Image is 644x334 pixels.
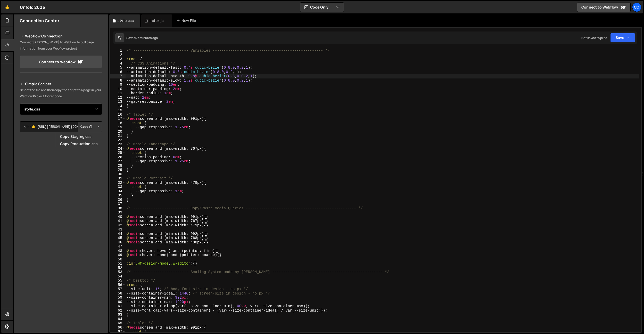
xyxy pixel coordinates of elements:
[126,36,158,40] div: Saved
[110,261,126,266] div: 51
[110,138,126,142] div: 22
[110,244,126,249] div: 47
[300,3,344,12] button: Code Only
[110,313,126,317] div: 63
[110,219,126,223] div: 41
[110,206,126,211] div: 38
[136,36,158,40] div: 27 minutes ago
[110,257,126,262] div: 50
[110,159,126,164] div: 27
[110,317,126,321] div: 64
[110,176,126,181] div: 31
[110,287,126,291] div: 57
[110,304,126,308] div: 61
[577,3,631,12] a: Connect to Webflow
[610,33,635,42] button: Save
[110,227,126,232] div: 43
[110,142,126,147] div: 23
[110,296,126,300] div: 59
[110,308,126,313] div: 62
[110,253,126,257] div: 49
[20,56,102,68] a: Connect to Webflow
[110,189,126,194] div: 34
[110,100,126,104] div: 13
[110,223,126,228] div: 42
[20,190,103,237] iframe: YouTube video player
[20,18,59,23] h2: Connection Center
[110,155,126,160] div: 26
[110,70,126,74] div: 6
[110,240,126,245] div: 46
[110,125,126,130] div: 19
[110,78,126,83] div: 8
[20,4,45,10] div: Unfold 2026
[110,279,126,283] div: 55
[581,36,607,40] div: Not saved to prod
[110,53,126,57] div: 2
[118,18,134,23] div: style.css
[110,236,126,240] div: 45
[110,151,126,155] div: 25
[110,91,126,96] div: 11
[110,113,126,117] div: 16
[110,168,126,172] div: 29
[110,66,126,70] div: 5
[20,81,102,87] h2: Simple Scripts
[110,185,126,189] div: 33
[56,140,102,147] a: Copy Production css
[110,164,126,168] div: 28
[110,61,126,66] div: 4
[110,321,126,325] div: 65
[110,87,126,91] div: 10
[110,283,126,287] div: 56
[110,330,126,334] div: 67
[110,130,126,134] div: 20
[1,1,14,13] a: 🤙
[20,87,102,99] p: Select the file and then copy the script to a page in your Webflow Project footer code.
[110,266,126,270] div: 52
[110,57,126,61] div: 3
[110,291,126,296] div: 58
[20,141,103,187] iframe: YouTube video player
[110,232,126,236] div: 44
[110,249,126,253] div: 48
[110,104,126,108] div: 14
[110,198,126,202] div: 36
[110,83,126,87] div: 9
[110,147,126,151] div: 24
[110,202,126,206] div: 37
[78,121,102,132] div: Button group with nested dropdown
[110,300,126,304] div: 60
[78,121,95,132] button: Copy
[20,121,102,132] textarea: <!--🤙 [URL][PERSON_NAME][DOMAIN_NAME]> <script>document.addEventListener("DOMContentLoaded", func...
[110,121,126,125] div: 18
[110,181,126,185] div: 32
[20,39,102,52] p: Connect [PERSON_NAME] to Webflow to pull page information from your Webflow project
[56,133,102,147] div: Code Only
[110,270,126,274] div: 53
[110,49,126,53] div: 1
[110,108,126,113] div: 15
[632,3,641,12] a: Co
[110,325,126,330] div: 66
[110,117,126,121] div: 17
[110,96,126,100] div: 12
[110,172,126,177] div: 30
[110,210,126,215] div: 39
[110,215,126,219] div: 40
[20,33,102,39] h2: Webflow Connection
[176,18,198,23] div: New File
[110,134,126,138] div: 21
[110,74,126,78] div: 7
[110,193,126,198] div: 35
[56,133,102,140] a: Copy Staging css
[150,18,164,23] div: index.js
[110,274,126,279] div: 54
